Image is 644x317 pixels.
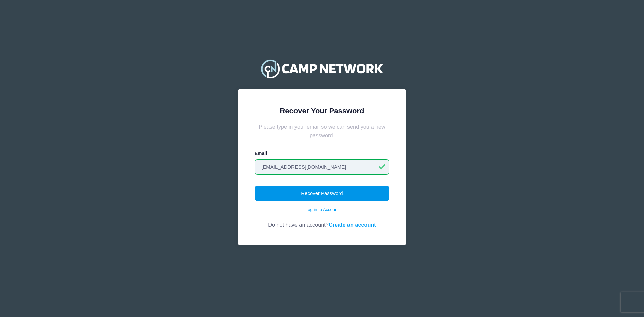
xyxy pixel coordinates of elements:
[255,186,390,201] button: Recover Password
[255,213,390,229] div: Do not have an account?
[255,123,390,139] div: Please type in your email so we can send you a new password.
[329,222,376,228] a: Create an account
[255,105,390,116] div: Recover Your Password
[258,55,386,82] img: Camp Network
[305,206,339,213] a: Log in to Account
[255,150,267,157] label: Email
